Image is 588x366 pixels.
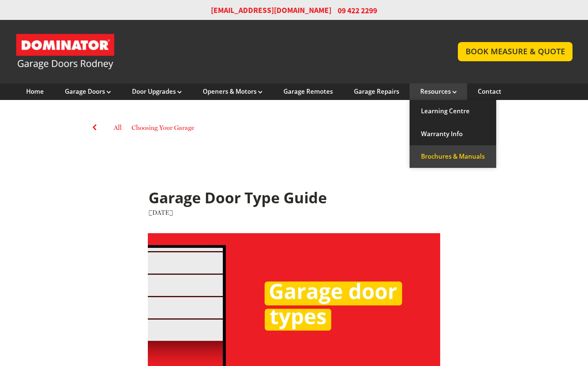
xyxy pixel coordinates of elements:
h1: Garage Door Type Guide [149,189,439,207]
a: Warranty Info [410,123,496,145]
div: [DATE] [149,208,439,217]
span: 09 422 2299 [338,5,377,16]
a: Choosing Your Garage [132,123,194,135]
a: Openers & Motors [203,87,262,96]
a: Garage Remotes [283,87,333,96]
a: Garage Repairs [354,87,399,96]
a: [EMAIL_ADDRESS][DOMAIN_NAME] [211,5,331,16]
a: Resources [420,87,457,96]
a: Contact [478,87,501,96]
a: All [114,124,122,131]
a: BOOK MEASURE & QUOTE [458,42,573,61]
a: Learning Centre [410,100,496,122]
a: Home [26,87,44,96]
a: Brochures & Manuals [410,145,496,168]
a: Garage Doors [65,87,111,96]
a: Door Upgrades [132,87,182,96]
